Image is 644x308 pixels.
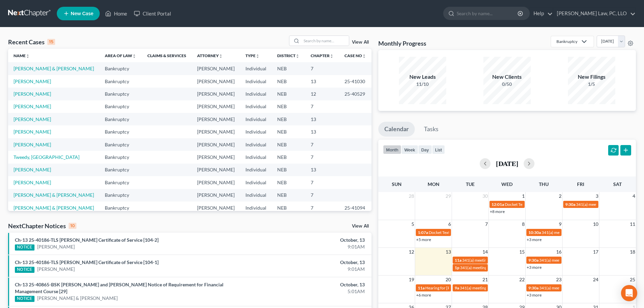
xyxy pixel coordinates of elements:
[462,258,563,263] span: 341(a) meeting for [PERSON_NAME] & [PERSON_NAME]
[219,54,223,58] i: unfold_more
[305,202,339,214] td: 7
[14,78,51,84] a: [PERSON_NAME]
[501,181,512,187] span: Wed
[339,202,372,214] td: 25-41094
[192,202,240,214] td: [PERSON_NAME]
[408,276,415,284] span: 19
[272,125,305,138] td: NEB
[432,145,445,154] button: list
[240,88,272,100] td: Individual
[47,39,55,45] div: 15
[71,11,93,16] span: New Case
[240,138,272,151] td: Individual
[539,285,604,290] span: 341(a) meeting for [PERSON_NAME]
[505,202,565,207] span: Docket Text: for [PERSON_NAME]
[558,192,562,200] span: 2
[305,138,339,151] td: 7
[305,88,339,100] td: 12
[272,88,305,100] td: NEB
[256,54,260,58] i: unfold_more
[99,100,142,113] td: Bankruptcy
[305,100,339,113] td: 7
[482,192,488,200] span: 30
[568,73,615,81] div: New Filings
[272,164,305,176] td: NEB
[240,176,272,189] td: Individual
[555,248,562,256] span: 16
[99,75,142,88] td: Bankruptcy
[632,192,636,200] span: 4
[245,53,260,58] a: Typeunfold_more
[528,285,539,290] span: 9:30a
[378,122,415,137] a: Calendar
[197,53,223,58] a: Attorneyunfold_more
[595,192,599,200] span: 3
[14,154,79,160] a: Tweedy, [GEOGRAPHIC_DATA]
[519,248,525,256] span: 15
[428,181,439,187] span: Mon
[445,276,452,284] span: 20
[240,125,272,138] td: Individual
[8,222,76,230] div: NextChapter Notices
[305,75,339,88] td: 13
[629,276,636,284] span: 25
[192,75,240,88] td: [PERSON_NAME]
[14,53,30,58] a: Nameunfold_more
[272,176,305,189] td: NEB
[483,73,531,81] div: New Clients
[490,209,505,214] a: +8 more
[15,282,223,294] a: Ch-13 25-40865-BSK [PERSON_NAME] and [PERSON_NAME] Notice of Requirement for Financial Management...
[192,62,240,75] td: [PERSON_NAME]
[445,248,452,256] span: 13
[272,151,305,163] td: NEB
[69,223,76,229] div: 10
[492,202,504,207] span: 12:01a
[482,248,488,256] span: 14
[408,248,415,256] span: 12
[519,276,525,284] span: 22
[344,53,366,58] a: Case Nounfold_more
[418,230,428,235] span: 1:07a
[399,73,446,81] div: New Leads
[37,295,118,302] a: [PERSON_NAME] & [PERSON_NAME]
[272,113,305,125] td: NEB
[99,164,142,176] td: Bankruptcy
[445,192,452,200] span: 29
[99,189,142,202] td: Bankruptcy
[14,91,51,97] a: [PERSON_NAME]
[192,100,240,113] td: [PERSON_NAME]
[240,164,272,176] td: Individual
[253,288,365,295] div: 5:01AM
[14,180,51,185] a: [PERSON_NAME]
[240,151,272,163] td: Individual
[429,230,525,235] span: Docket Text: for [PERSON_NAME] & [PERSON_NAME]
[37,243,75,250] a: [PERSON_NAME]
[482,276,488,284] span: 21
[527,237,542,242] a: +3 more
[14,205,94,211] a: [PERSON_NAME] & [PERSON_NAME]
[305,151,339,163] td: 7
[629,220,636,228] span: 11
[15,259,159,265] a: Ch-13 25-40186-TLS [PERSON_NAME] Certificate of Service [104-1]
[629,248,636,256] span: 18
[99,113,142,125] td: Bankruptcy
[311,53,334,58] a: Chapterunfold_more
[362,54,366,58] i: unfold_more
[399,81,446,88] div: 11/10
[339,88,372,100] td: 25-40529
[277,53,300,58] a: Districtunfold_more
[305,164,339,176] td: 13
[240,113,272,125] td: Individual
[592,220,599,228] span: 10
[542,230,607,235] span: 341(a) meeting for [PERSON_NAME]
[130,7,174,20] a: Client Portal
[556,39,577,44] div: Bankruptcy
[352,224,369,229] a: View All
[105,53,136,58] a: Area of Lawunfold_more
[305,113,339,125] td: 13
[272,138,305,151] td: NEB
[14,167,51,172] a: [PERSON_NAME]
[558,220,562,228] span: 9
[8,38,55,46] div: Recent Cases
[553,7,636,20] a: [PERSON_NAME] Law, PC, LLO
